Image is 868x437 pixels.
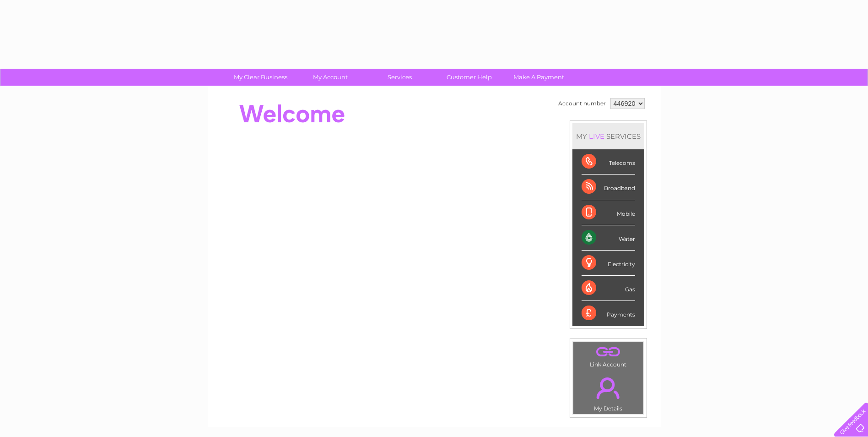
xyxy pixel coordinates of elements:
a: Services [362,69,437,86]
div: Water [582,225,635,251]
div: Gas [582,276,635,301]
a: My Clear Business [223,69,298,86]
td: Link Account [573,341,644,370]
div: Broadband [582,175,635,200]
td: Account number [556,96,608,111]
a: . [576,372,641,404]
div: Mobile [582,200,635,225]
div: LIVE [587,132,606,141]
div: Payments [582,301,635,326]
div: Telecoms [582,149,635,175]
div: MY SERVICES [572,123,644,149]
a: My Account [292,69,368,86]
a: Make A Payment [501,69,577,86]
td: My Details [573,370,644,415]
a: Customer Help [431,69,507,86]
div: Electricity [582,251,635,276]
a: . [576,344,641,360]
